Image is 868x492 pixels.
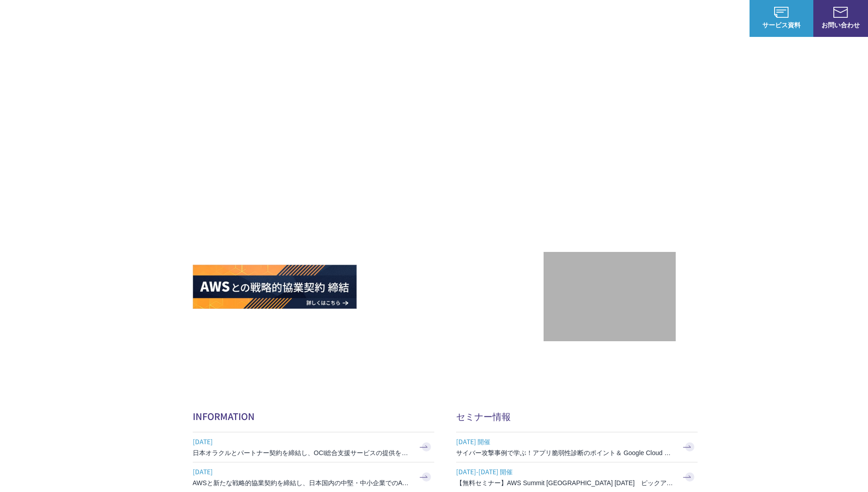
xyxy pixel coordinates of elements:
[456,478,675,487] h3: 【無料セミナー】AWS Summit [GEOGRAPHIC_DATA] [DATE] ピックアップセッション
[193,101,544,141] p: AWSの導入からコスト削減、 構成・運用の最適化からデータ活用まで 規模や業種業態を問わない マネージドサービスで
[362,265,526,309] img: AWS請求代行サービス 統合管理プラン
[193,478,411,487] h3: AWSと新たな戦略的協業契約を締結し、日本国内の中堅・中小企業でのAWS活用を加速
[193,448,411,457] h3: 日本オラクルとパートナー契約を締結し、OCI総合支援サービスの提供を開始
[562,266,657,332] img: 契約件数
[833,7,848,18] img: お問い合わせ
[456,432,698,462] a: [DATE] 開催 サイバー攻撃事例で学ぶ！アプリ脆弱性診断のポイント＆ Google Cloud セキュリティ対策
[750,20,813,30] span: サービス資料
[813,20,868,30] span: お問い合わせ
[193,432,434,462] a: [DATE] 日本オラクルとパートナー契約を締結し、OCI総合支援サービスの提供を開始
[434,14,456,23] p: 強み
[456,462,698,492] a: [DATE]-[DATE] 開催 【無料セミナー】AWS Summit [GEOGRAPHIC_DATA] [DATE] ピックアップセッション
[193,410,434,423] h2: INFORMATION
[618,14,644,23] a: 導入事例
[105,9,171,28] span: NHN テコラス AWS総合支援サービス
[193,462,434,492] a: [DATE] AWSと新たな戦略的協業契約を締結し、日本国内の中堅・中小企業でのAWS活用を加速
[662,14,697,23] p: ナレッジ
[456,465,675,478] span: [DATE]-[DATE] 開催
[558,175,662,210] p: 最上位プレミアティア サービスパートナー
[14,7,171,29] a: AWS総合支援サービス C-Chorus NHN テコラスAWS総合支援サービス
[774,7,789,18] img: AWS総合支援サービス C-Chorus サービス資料
[715,14,740,23] a: ログイン
[474,14,509,23] p: サービス
[193,265,357,309] img: AWSとの戦略的協業契約 締結
[193,435,411,448] span: [DATE]
[599,175,620,189] em: AWS
[456,448,675,457] h3: サイバー攻撃事例で学ぶ！アプリ脆弱性診断のポイント＆ Google Cloud セキュリティ対策
[193,465,411,478] span: [DATE]
[456,410,698,423] h2: セミナー情報
[193,150,544,237] h1: AWS ジャーニーの 成功を実現
[569,82,651,164] img: AWSプレミアティアサービスパートナー
[456,435,675,448] span: [DATE] 開催
[527,14,600,23] p: 業種別ソリューション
